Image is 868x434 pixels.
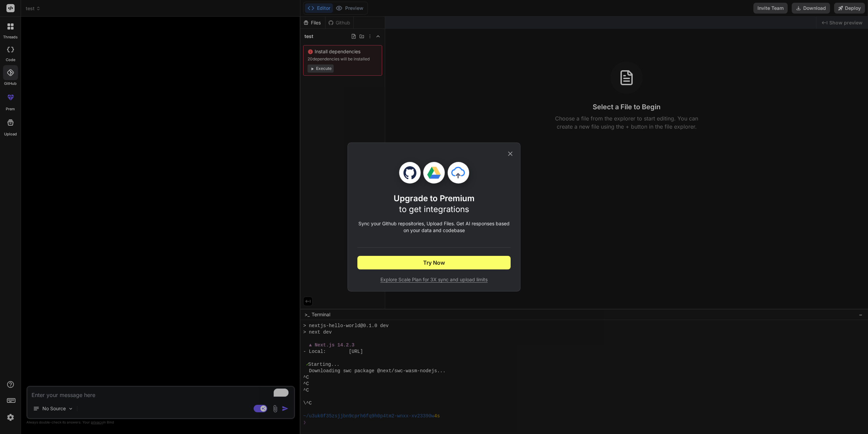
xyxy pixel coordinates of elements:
[399,204,469,214] span: to get integrations
[394,193,475,215] h1: Upgrade to Premium
[357,220,511,234] p: Sync your Github repositories, Upload Files. Get AI responses based on your data and codebase
[423,259,445,267] span: Try Now
[357,276,511,283] span: Explore Scale Plan for 3X sync and upload limits
[357,256,511,269] button: Try Now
